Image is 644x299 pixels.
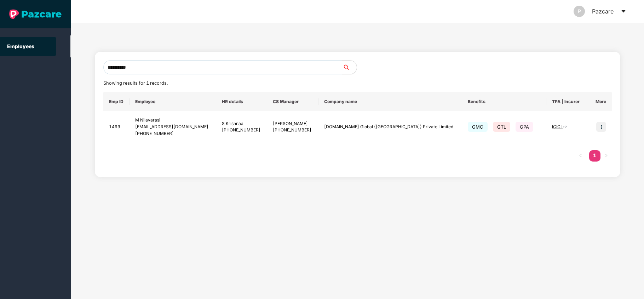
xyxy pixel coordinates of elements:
span: GMC [468,122,488,132]
div: M Nilavarasi [135,117,211,124]
span: left [579,153,583,158]
img: icon [596,122,606,132]
th: TPA | Insurer [546,92,586,111]
div: [PHONE_NUMBER] [273,127,312,134]
div: [EMAIL_ADDRESS][DOMAIN_NAME] [135,124,211,130]
span: P [578,6,581,17]
a: 1 [589,150,600,161]
span: GPA [516,122,533,132]
li: Previous Page [575,150,586,162]
a: Employees [7,43,34,49]
th: Company name [318,92,462,111]
th: Benefits [462,92,546,111]
th: HR details [216,92,267,111]
button: right [600,150,612,162]
button: search [342,60,357,74]
th: More [586,92,612,111]
span: right [604,153,608,158]
div: [PHONE_NUMBER] [135,130,211,137]
li: 1 [589,150,600,162]
div: S Krishnaa [222,120,261,127]
div: [PHONE_NUMBER] [222,127,261,134]
th: Emp ID [103,92,130,111]
button: left [575,150,586,162]
th: CS Manager [267,92,318,111]
td: [DOMAIN_NAME] Global ([GEOGRAPHIC_DATA]) Private Limited [318,111,462,143]
span: caret-down [621,9,626,14]
span: GTL [493,122,510,132]
div: [PERSON_NAME] [273,120,312,127]
span: ICICI [552,124,563,129]
th: Employee [130,92,216,111]
span: search [342,64,357,70]
span: Showing results for 1 records. [103,80,168,86]
li: Next Page [600,150,612,162]
span: + 2 [563,125,567,129]
td: 1499 [103,111,130,143]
